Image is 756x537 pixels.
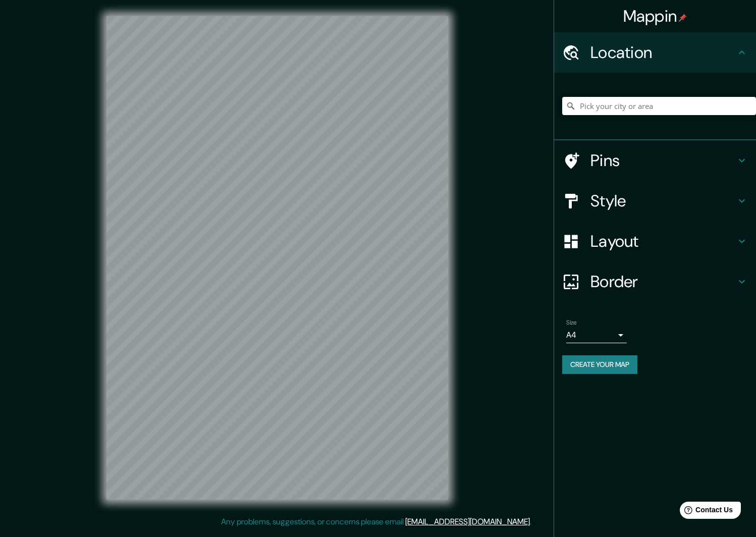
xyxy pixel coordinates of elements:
[590,272,736,292] h4: Border
[221,516,531,528] p: Any problems, suggestions, or concerns please email .
[533,516,535,528] div: .
[679,14,687,22] img: pin-icon.png
[405,516,530,527] a: [EMAIL_ADDRESS][DOMAIN_NAME]
[590,150,736,171] h4: Pins
[554,181,756,221] div: Style
[554,221,756,261] div: Layout
[562,97,756,115] input: Pick your city or area
[554,32,756,73] div: Location
[554,140,756,181] div: Pins
[590,231,736,251] h4: Layout
[590,42,736,63] h4: Location
[666,498,745,526] iframe: Help widget launcher
[623,6,687,26] h4: Mappin
[531,516,533,528] div: .
[554,261,756,302] div: Border
[590,191,736,211] h4: Style
[106,16,448,500] canvas: Map
[566,318,577,327] label: Size
[562,355,637,374] button: Create your map
[566,327,627,343] div: A4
